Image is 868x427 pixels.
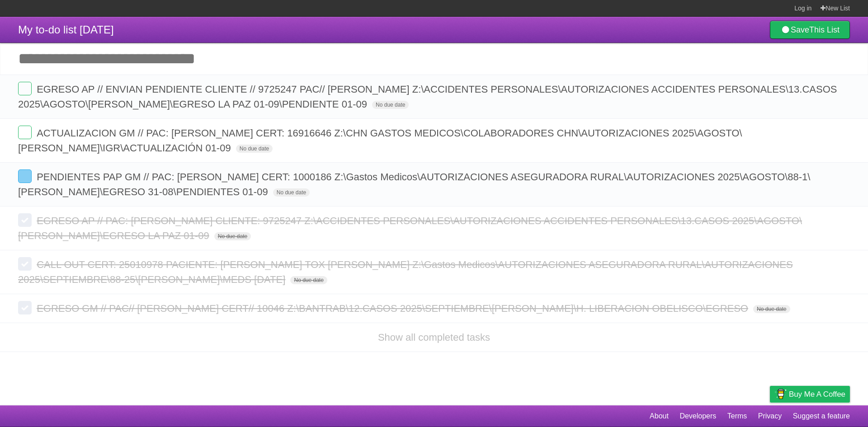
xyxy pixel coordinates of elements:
[793,408,850,425] a: Suggest a feature
[727,408,747,425] a: Terms
[18,301,32,314] label: Done
[236,145,273,153] span: No due date
[18,126,32,139] label: Done
[290,276,327,284] span: No due date
[18,257,32,271] label: Done
[809,25,840,34] b: This List
[770,21,850,39] a: SaveThis List
[18,169,32,183] label: Done
[18,171,810,197] span: PENDIENTES PAP GM // PAC: [PERSON_NAME] CERT: 1000186 Z:\Gastos Medicos\AUTORIZACIONES ASEGURADOR...
[214,232,251,240] span: No due date
[774,386,787,402] img: Buy me a coffee
[37,303,750,314] span: EGRESO GM // PAC// [PERSON_NAME] CERT// 10046 Z:\BANTRAB\12.CASOS 2025\SEPTIEMBRE\[PERSON_NAME]\H...
[273,188,310,197] span: No due date
[770,386,850,403] a: Buy me a coffee
[18,23,114,36] span: My to-do list [DATE]
[650,408,669,425] a: About
[18,82,32,95] label: Done
[758,408,782,425] a: Privacy
[18,127,742,154] span: ACTUALIZACION GM // PAC: [PERSON_NAME] CERT: 16916646 Z:\CHN GASTOS MEDICOS\COLABORADORES CHN\AUT...
[679,408,716,425] a: Developers
[789,386,845,402] span: Buy me a coffee
[753,305,790,313] span: No due date
[18,213,32,227] label: Done
[18,259,793,285] span: CALL OUT CERT: 25010978 PACIENTE: [PERSON_NAME] TOX [PERSON_NAME] Z:\Gastos Medicos\AUTORIZACIONE...
[378,332,490,343] a: Show all completed tasks
[372,101,409,109] span: No due date
[18,84,837,110] span: EGRESO AP // ENVIAN PENDIENTE CLIENTE // 9725247 PAC// [PERSON_NAME] Z:\ACCIDENTES PERSONALES\AUT...
[18,215,802,241] span: EGRESO AP // PAC: [PERSON_NAME] CLIENTE: 9725247 Z:\ACCIDENTES PERSONALES\AUTORIZACIONES ACCIDENT...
